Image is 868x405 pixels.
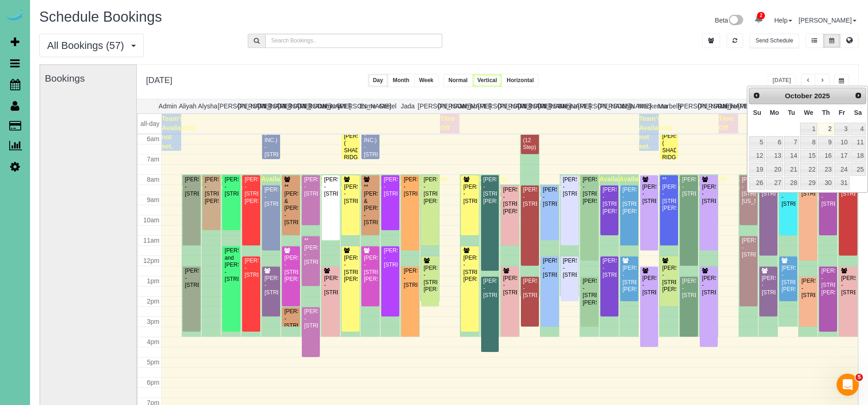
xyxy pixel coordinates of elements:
a: 31 [834,177,849,189]
span: Time Off [719,115,734,131]
div: [PERSON_NAME] - [STREET_ADDRESS] [264,275,278,296]
a: 13 [766,150,783,162]
span: Available time [400,175,428,192]
th: Gretel [378,99,397,113]
button: Normal [443,74,472,87]
div: [PERSON_NAME] - [STREET_ADDRESS] [821,186,835,208]
span: Available time [321,175,349,192]
th: [PERSON_NAME] [298,99,318,113]
button: Horizontal [501,74,539,87]
div: [PERSON_NAME] - [STREET_ADDRESS] [562,176,577,197]
a: 14 [784,150,799,162]
a: 8 [800,136,818,149]
div: [PERSON_NAME] - [STREET_ADDRESS] [244,257,258,279]
a: [PERSON_NAME] [799,17,856,24]
th: Jada [398,99,418,113]
a: 16 [818,150,833,162]
th: [PERSON_NAME] [438,99,458,113]
span: Saturday [854,109,862,116]
a: 19 [749,163,765,176]
h2: [DATE] [146,74,172,85]
button: Month [388,74,415,87]
button: Send Schedule [750,34,799,48]
div: [PERSON_NAME] - [STREET_ADDRESS] [682,176,696,197]
span: Sunday [753,109,761,116]
span: 2025 [814,92,830,100]
div: [PERSON_NAME] - [STREET_ADDRESS] [761,275,776,296]
a: Next [852,89,865,102]
div: [PERSON_NAME] - [STREET_ADDRESS] [324,275,338,296]
span: Available time [261,175,289,192]
span: Available time [460,175,488,192]
div: [PERSON_NAME] - [STREET_ADDRESS][PERSON_NAME] [662,265,676,293]
th: [PERSON_NAME] [598,99,618,113]
span: Available time [341,175,369,192]
span: 2pm [147,298,159,305]
a: Help [774,17,792,24]
span: Available time [361,175,389,192]
span: Tuesday [788,109,795,116]
th: [PERSON_NAME] [218,99,238,113]
span: Monday [770,109,779,116]
span: Available time [699,175,727,192]
div: **[PERSON_NAME] - [STREET_ADDRESS][PERSON_NAME] [662,176,676,212]
a: 2 [750,9,768,30]
div: [PERSON_NAME] - [STREET_ADDRESS] [543,257,557,279]
div: [PERSON_NAME] - [STREET_ADDRESS] [741,237,756,258]
th: [PERSON_NAME] [278,99,298,113]
th: [PERSON_NAME] [238,99,257,113]
span: All Bookings (57) [47,40,128,51]
span: Available time [659,175,687,192]
div: [PERSON_NAME] - [STREET_ADDRESS][PERSON_NAME] [582,278,597,306]
span: 12pm [143,257,159,264]
span: Next [855,92,862,99]
div: [PERSON_NAME] - [STREET_ADDRESS] [184,268,199,289]
a: 7 [784,136,799,149]
div: [PERSON_NAME] - [STREET_ADDRESS] [264,186,278,208]
span: Available time [221,175,250,192]
span: Available time [739,175,767,192]
th: Marbelly [658,99,678,113]
input: Search Bookings.. [265,34,442,48]
div: [PERSON_NAME] - [STREET_ADDRESS][PERSON_NAME] [463,255,477,283]
a: 27 [766,177,783,189]
span: Thursday [822,109,830,116]
button: [DATE] [768,74,796,87]
div: [PERSON_NAME] and [PERSON_NAME] - [STREET_ADDRESS] [224,247,238,283]
span: Available time [560,175,588,192]
div: [PERSON_NAME] - [STREET_ADDRESS] [343,184,358,205]
a: 1 [800,123,818,135]
th: [PERSON_NAME] [698,99,718,113]
a: 28 [784,177,799,189]
span: 7am [147,155,159,163]
a: 17 [834,150,849,162]
div: [PERSON_NAME] - [STREET_ADDRESS] [781,186,795,208]
span: Wednesday [804,109,813,116]
div: [PERSON_NAME] - [STREET_ADDRESS] [184,176,199,197]
span: 5 [856,374,863,381]
span: Available time [182,175,210,192]
th: [PERSON_NAME] [338,99,358,113]
div: [PERSON_NAME] - [STREET_ADDRESS] [383,247,397,268]
img: New interface [728,15,743,27]
a: Beta [715,17,744,24]
span: Prev [753,92,760,99]
div: **[PERSON_NAME] - [STREET_ADDRESS] [304,237,318,266]
div: [PERSON_NAME] - [STREET_ADDRESS][PERSON_NAME] [622,186,636,215]
th: Alysha [198,99,218,113]
div: [PERSON_NAME] - [STREET_ADDRESS] [224,176,238,197]
span: 1pm [147,277,159,285]
th: [PERSON_NAME] [738,99,758,113]
th: [PERSON_NAME] [538,99,558,113]
div: [PERSON_NAME] - [STREET_ADDRESS] [463,184,477,205]
th: Esme [358,99,378,113]
div: [PERSON_NAME] - [STREET_ADDRESS] [503,275,517,296]
a: 25 [850,163,866,176]
a: 4 [850,123,866,135]
th: Lola [618,99,638,113]
th: [PERSON_NAME] [578,99,598,113]
span: Available time [599,175,628,192]
a: 26 [749,177,765,189]
a: 6 [766,136,783,149]
button: Week [414,74,439,87]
